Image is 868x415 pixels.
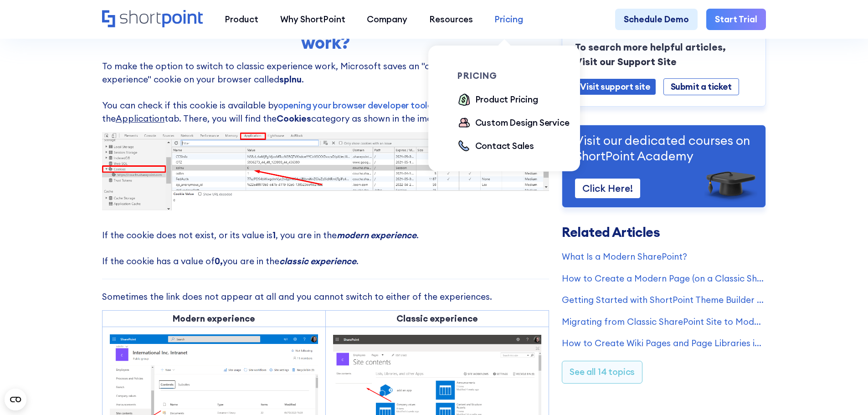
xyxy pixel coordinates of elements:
a: Click Here! [575,178,640,198]
a: Schedule Demo [615,9,698,31]
a: How to Create a Modern Page (on a Classic SharePoint Site) [562,272,766,285]
div: Product [225,13,258,26]
strong: 1 [272,230,276,241]
a: What Is a Modern SharePoint? [562,250,766,263]
span: Application [116,113,164,124]
a: Submit a ticket [663,78,739,95]
em: modern experience [337,230,416,241]
a: Product [214,9,269,31]
strong: Modern experience [173,313,255,324]
div: Pricing [494,13,523,26]
a: Company [356,9,418,31]
a: opening your browser developer tool [278,100,427,111]
a: Product Pricing [457,93,538,108]
div: Resources [429,13,473,26]
button: Open CMP widget [5,389,26,410]
a: Resources [418,9,484,31]
div: Company [367,13,407,26]
p: If the cookie does not exist, or its value is , you are in the . If the cookie has a value of you... [102,229,549,268]
p: Sometimes the link does not appear at all and you cannot switch to either of the experiences. [102,290,549,303]
p: To search more helpful articles, Visit our Support Site [575,40,753,69]
strong: splnu [279,74,302,85]
div: pricing [457,72,579,80]
a: Migrating from Classic SharePoint Site to Modern SharePoint Site (SharePoint Online) [562,315,766,328]
p: To make the option to switch to classic experience work, Microsoft saves an "opt out of modern ex... [102,60,549,125]
strong: Cookies [277,113,311,124]
h2: How does the switching functionality work? [154,12,496,52]
a: Contact Sales [457,139,534,154]
div: Why ShortPoint [280,13,345,26]
div: Contact Sales [475,139,534,153]
strong: 0, [215,256,223,266]
iframe: Chat Widget [822,371,868,415]
a: See all 14 topics [562,360,642,383]
a: Home [102,10,203,29]
a: Getting Started with ShortPoint Theme Builder - Classic SharePoint Sites (Part 1) [562,293,766,307]
h3: Related Articles [562,226,766,239]
a: Visit support site [575,78,655,94]
em: classic experience [279,256,356,266]
div: Product Pricing [475,93,538,106]
a: Custom Design Service [457,116,569,131]
div: Custom Design Service [475,116,570,129]
strong: Classic experience [396,313,478,324]
a: Why ShortPoint [269,9,356,31]
a: Pricing [484,9,534,31]
a: How to Create Wiki Pages and Page Libraries in SharePoint [562,337,766,350]
a: Start Trial [706,9,766,31]
p: Visit our dedicated courses on ShortPoint Academy [575,132,753,164]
